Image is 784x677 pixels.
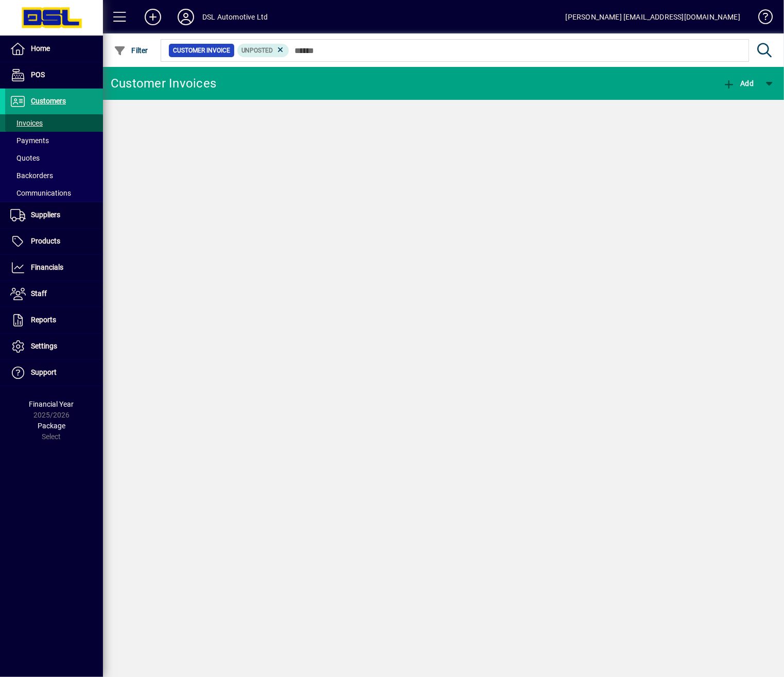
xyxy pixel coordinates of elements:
[31,368,57,376] span: Support
[720,74,756,93] button: Add
[10,136,49,145] span: Payments
[31,289,47,298] span: Staff
[10,154,40,162] span: Quotes
[10,119,43,127] span: Invoices
[136,8,169,26] button: Add
[5,149,103,167] a: Quotes
[31,97,66,105] span: Customers
[10,189,71,197] span: Communications
[5,167,103,184] a: Backorders
[202,9,268,25] div: DSL Automotive Ltd
[723,79,754,88] span: Add
[5,62,103,88] a: POS
[5,229,103,254] a: Products
[237,44,289,57] mat-chip: Customer Invoice Status: Unposted
[111,41,151,60] button: Filter
[31,44,50,53] span: Home
[5,184,103,202] a: Communications
[10,171,53,180] span: Backorders
[5,334,103,359] a: Settings
[5,132,103,149] a: Payments
[31,342,57,350] span: Settings
[31,71,45,79] span: POS
[5,202,103,228] a: Suppliers
[31,237,60,245] span: Products
[31,263,63,271] span: Financials
[31,316,56,324] span: Reports
[173,45,230,56] span: Customer Invoice
[566,9,740,25] div: [PERSON_NAME] [EMAIL_ADDRESS][DOMAIN_NAME]
[111,75,216,92] div: Customer Invoices
[751,2,771,36] a: Knowledge Base
[5,307,103,333] a: Reports
[31,211,60,219] span: Suppliers
[5,114,103,132] a: Invoices
[5,255,103,281] a: Financials
[169,8,202,26] button: Profile
[5,36,103,62] a: Home
[114,46,148,55] span: Filter
[38,422,65,430] span: Package
[5,360,103,386] a: Support
[29,400,74,408] span: Financial Year
[241,47,273,54] span: Unposted
[5,281,103,307] a: Staff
